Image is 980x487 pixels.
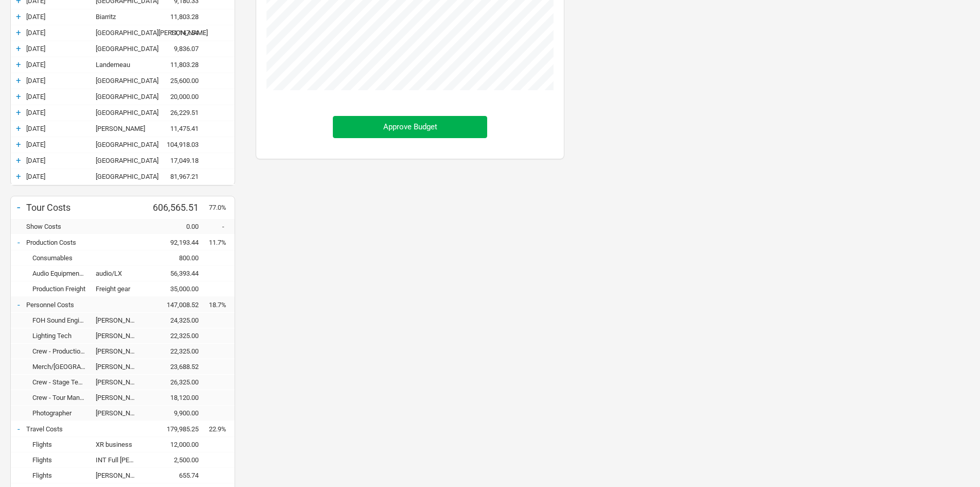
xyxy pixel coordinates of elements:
div: 24,325.00 [147,316,209,324]
div: Audio Equipment Hire [26,270,96,277]
div: 23-Oct-25 [26,109,96,116]
div: Personnel Costs [26,301,147,309]
div: + [11,171,26,181]
div: 22,325.00 [147,347,209,355]
div: La Rochelle [96,29,147,37]
div: 35,000.00 [147,285,209,293]
div: 655.74 [147,472,209,479]
div: Paul Shillito [96,332,147,340]
div: 17,049.18 [147,157,209,164]
div: FOH Sound Engineer [26,316,96,324]
div: 56,393.44 [147,270,209,277]
div: 27-Oct-25 [26,157,96,164]
div: Flights [26,441,96,448]
span: Approve Budget [383,122,437,131]
div: 20,000.00 [147,93,209,100]
div: + [11,43,26,54]
div: + [11,27,26,38]
div: Paris [96,157,147,164]
div: - [209,223,235,230]
div: + [11,11,26,22]
div: 23,688.52 [147,363,209,371]
div: Luke Woods [96,347,147,355]
div: + [11,139,26,149]
div: Flights [26,456,96,464]
div: Flights [26,472,96,479]
div: audio/LX [96,270,147,277]
div: Landerneau [96,61,147,69]
div: INT Full Paul, Jackson, MON, [96,456,147,464]
div: 24-Oct-25 [26,125,96,132]
div: Guillaume [96,363,147,371]
button: Approve Budget [333,116,487,138]
div: Nathan Davis [96,316,147,324]
div: 11,803.28 [147,61,209,69]
div: Crew - Stage Technician [26,378,96,386]
div: 22.9% [209,425,235,433]
div: 0.00 [147,223,209,230]
div: Lighting Tech [26,332,96,340]
div: 12,000.00 [147,441,209,448]
div: 81,967.21 [147,173,209,180]
div: Amsterdam [96,173,147,180]
div: - [11,299,26,310]
div: - [11,424,26,434]
div: Tour Costs [26,202,147,213]
div: Freight gear [96,285,147,293]
div: 606,565.51 [147,202,209,213]
div: 26-Oct-25 [26,141,96,148]
div: 179,985.25 [147,425,209,433]
div: 16-Oct-25 [26,13,96,21]
div: + [11,107,26,117]
div: Bristol [96,93,147,100]
div: Show Costs [26,223,147,230]
div: 18-Oct-25 [26,45,96,53]
div: Production Costs [26,239,147,246]
div: 25,600.00 [147,77,209,85]
div: 92,193.44 [147,239,209,246]
div: 9,836.07 [147,45,209,53]
div: 22-Oct-25 [26,93,96,100]
div: 11,147.54 [147,29,209,37]
div: Crew - Production Manager [26,347,96,355]
div: Saint-Malo [96,45,147,53]
div: 77.0% [209,204,235,211]
div: Luxembourg [96,109,147,116]
div: + [11,59,26,70]
div: 11,475.41 [147,125,209,132]
div: Travel Costs [26,425,147,433]
div: London [96,77,147,85]
div: 800.00 [147,254,209,262]
div: + [11,123,26,133]
div: 26,325.00 [147,378,209,386]
div: Jackson Valentine [96,378,147,386]
div: + [11,91,26,102]
div: 21-Oct-25 [26,77,96,85]
div: 18,120.00 [147,394,209,401]
div: Nancy [96,125,147,132]
div: Josh Hickie [96,409,147,417]
div: Guillaume [96,472,147,479]
div: 104,918.03 [147,141,209,148]
div: 22,325.00 [147,332,209,340]
div: Bruxelles [96,141,147,148]
div: + [11,75,26,86]
div: Photographer [26,409,96,417]
div: - [11,200,26,214]
div: 17-Oct-25 [26,29,96,37]
div: 147,008.52 [147,301,209,309]
div: Consumables [26,254,147,262]
div: 11,803.28 [147,13,209,21]
div: - [11,237,26,247]
div: + [11,155,26,165]
div: 18.7% [209,301,235,309]
div: Merch/PA [26,363,96,371]
div: Crew - Tour Manager [26,394,96,401]
div: 2,500.00 [147,456,209,464]
div: Jesse Keys [96,394,147,401]
div: 9,900.00 [147,409,209,417]
div: Biarritz [96,13,147,21]
div: 26,229.51 [147,109,209,116]
div: XR business [96,441,147,448]
div: 11.7% [209,239,235,246]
